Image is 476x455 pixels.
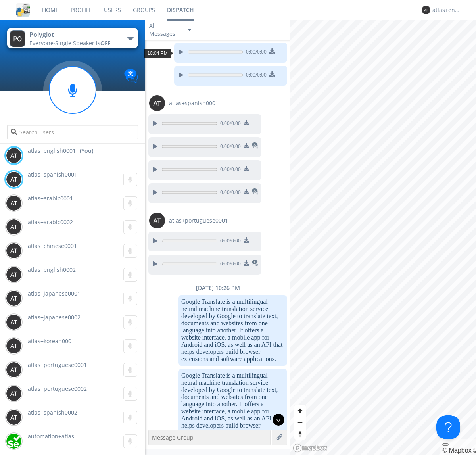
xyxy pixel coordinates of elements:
iframe: Toggle Customer Support [436,415,460,439]
dc-p: Google Translate is a multilingual neural machine translation service developed by Google to tran... [181,372,284,436]
span: atlas+portuguese0002 [28,385,87,392]
span: atlas+spanish0002 [28,409,77,416]
a: Mapbox [442,447,471,454]
div: Everyone · [29,39,119,47]
span: 0:00 / 0:00 [217,166,241,175]
span: atlas+japanese0002 [28,313,81,321]
input: Search users [7,125,138,139]
button: Reset bearing to north [294,428,306,440]
div: Polyglot [29,30,119,39]
button: PolyglotEveryone·Single Speaker isOFF [7,28,138,48]
span: This is a translated message [252,187,258,198]
div: ^ [273,414,284,426]
img: 373638.png [6,267,22,282]
span: 0:00 / 0:00 [243,71,267,80]
div: [DATE] 10:26 PM [145,284,290,292]
div: atlas+english0001 [432,6,462,14]
img: download media button [244,120,249,125]
span: Single Speaker is [55,39,110,47]
span: 0:00 / 0:00 [217,143,241,152]
span: atlas+spanish0001 [169,99,219,107]
img: translated-message [252,260,258,266]
img: translated-message [252,142,258,149]
img: download media button [244,143,249,148]
span: 0:00 / 0:00 [217,260,241,269]
span: This is a translated message [252,259,258,269]
span: atlas+arabic0001 [28,194,73,202]
img: 373638.png [6,290,22,306]
span: atlas+portuguese0001 [28,361,87,369]
img: download media button [269,48,275,54]
img: download media button [244,189,249,194]
span: atlas+english0001 [28,147,76,155]
span: atlas+english0002 [28,266,76,273]
img: d2d01cd9b4174d08988066c6d424eccd [6,433,22,449]
img: Translation enabled [124,69,138,83]
span: 0:00 / 0:00 [217,120,241,129]
img: 373638.png [6,314,22,330]
span: atlas+portuguese0001 [169,217,228,225]
img: 373638.png [6,362,22,378]
img: 373638.png [6,219,22,235]
img: download media button [244,260,249,266]
span: OFF [100,39,110,47]
dc-p: Google Translate is a multilingual neural machine translation service developed by Google to tran... [181,298,284,363]
div: (You) [80,147,93,155]
img: 373638.png [149,213,165,228]
img: 373638.png [6,171,22,187]
span: atlas+korean0001 [28,337,75,345]
img: caret-down-sm.svg [188,29,191,31]
img: cddb5a64eb264b2086981ab96f4c1ba7 [16,3,30,17]
button: Zoom in [294,405,306,417]
img: 373638.png [6,338,22,354]
span: 0:00 / 0:00 [243,48,267,57]
img: translated-message [252,188,258,195]
span: atlas+spanish0001 [28,171,77,178]
span: atlas+arabic0002 [28,218,73,226]
span: 10:04 PM [147,50,167,56]
img: 373638.png [422,6,430,14]
img: 373638.png [6,195,22,211]
span: 0:00 / 0:00 [217,189,241,198]
button: Toggle attribution [442,443,449,446]
img: 373638.png [6,409,22,425]
img: 373638.png [6,148,22,163]
img: download media button [244,166,249,171]
button: Zoom out [294,417,306,428]
img: download media button [244,237,249,243]
img: 373638.png [149,95,165,111]
img: 373638.png [10,30,25,47]
span: Reset bearing to north [294,428,306,440]
img: 373638.png [6,243,22,259]
span: automation+atlas [28,432,74,440]
img: 373638.png [6,386,22,401]
div: All Messages [149,22,181,38]
img: download media button [269,71,275,77]
span: atlas+chinese0001 [28,242,77,250]
a: Mapbox logo [293,443,328,453]
span: atlas+japanese0001 [28,290,81,297]
span: This is a translated message [252,141,258,152]
span: 0:00 / 0:00 [217,237,241,246]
